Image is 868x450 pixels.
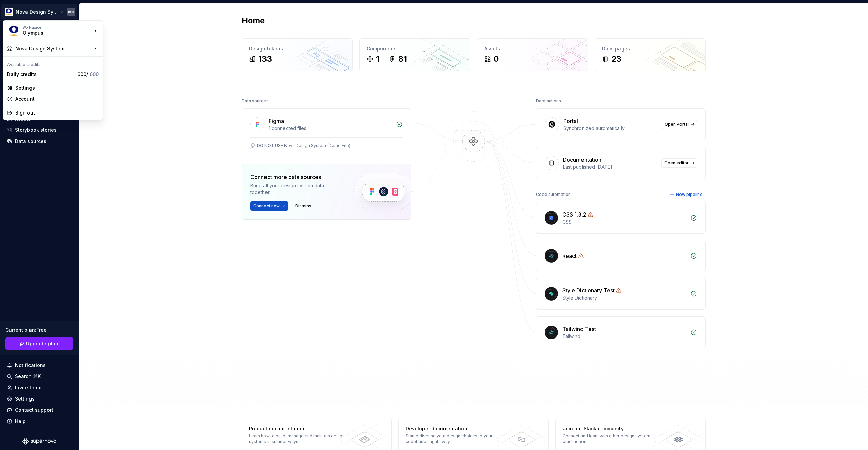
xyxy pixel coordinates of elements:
div: Daily credits [7,71,75,78]
div: Account [15,96,99,102]
span: 600 / [77,71,99,77]
span: 600 [90,71,99,77]
img: 913bd7b2-a929-4ec6-8b51-b8e1675eadd7.png [8,25,20,37]
div: Available credits [4,58,101,69]
div: Nova Design System [15,45,92,52]
div: Sign out [15,109,99,116]
div: Workspace [23,25,92,29]
div: Settings [15,85,99,91]
div: Olympus [23,29,80,36]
